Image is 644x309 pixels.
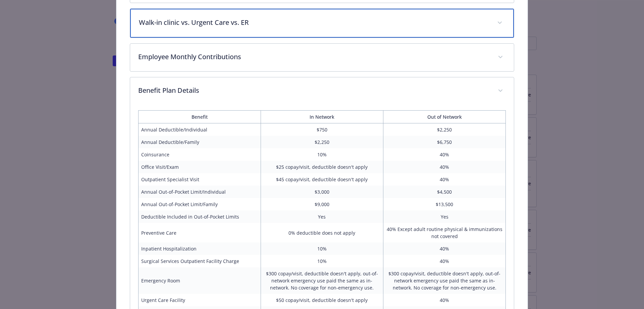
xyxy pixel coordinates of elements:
[261,186,383,198] td: $3,000
[138,111,261,123] th: Benefit
[383,255,506,267] td: 40%
[138,148,261,161] td: Coinsurance
[261,148,383,161] td: 10%
[383,161,506,173] td: 40%
[138,85,490,95] p: Benefit Plan Details
[383,210,506,223] td: Yes
[261,111,383,123] th: In Network
[383,294,506,306] td: 40%
[261,210,383,223] td: Yes
[383,223,506,242] td: 40% Except adult routine physical & immunizations not covered
[138,294,261,306] td: Urgent Care Facility
[130,9,514,38] div: Walk-in clinic vs. Urgent Care vs. ER
[138,242,261,255] td: Inpatient Hospitalization
[138,210,261,223] td: Deductible Included in Out-of-Pocket Limits
[138,223,261,242] td: Preventive Care
[138,186,261,198] td: Annual Out-of-Pocket Limit/Individual
[261,136,383,148] td: $2,250
[138,136,261,148] td: Annual Deductible/Family
[383,111,506,123] th: Out of Network
[261,223,383,242] td: 0% deductible does not apply
[261,294,383,306] td: $50 copay/visit, deductible doesn't apply
[383,186,506,198] td: $4,500
[383,242,506,255] td: 40%
[383,136,506,148] td: $6,750
[261,267,383,294] td: $300 copay/visit, deductible doesn't apply, out-of-network emergency use paid the same as in-netw...
[138,173,261,186] td: Outpatient Specialist Visit
[130,44,514,71] div: Employee Monthly Contributions
[130,77,514,105] div: Benefit Plan Details
[383,173,506,186] td: 40%
[138,255,261,267] td: Surgical Services Outpatient Facility Charge
[138,52,490,62] p: Employee Monthly Contributions
[261,161,383,173] td: $25 copay/visit, deductible doesn't apply
[138,123,261,136] td: Annual Deductible/Individual
[383,148,506,161] td: 40%
[261,173,383,186] td: $45 copay/visit, deductible doesn't apply
[383,267,506,294] td: $300 copay/visit, deductible doesn't apply, out-of-network emergency use paid the same as in-netw...
[261,242,383,255] td: 10%
[138,198,261,210] td: Annual Out-of-Pocket Limit/Family
[139,17,489,28] p: Walk-in clinic vs. Urgent Care vs. ER
[261,255,383,267] td: 10%
[383,123,506,136] td: $2,250
[138,267,261,294] td: Emergency Room
[261,198,383,210] td: $9,000
[261,123,383,136] td: $750
[383,198,506,210] td: $13,500
[138,161,261,173] td: Office Visit/Exam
